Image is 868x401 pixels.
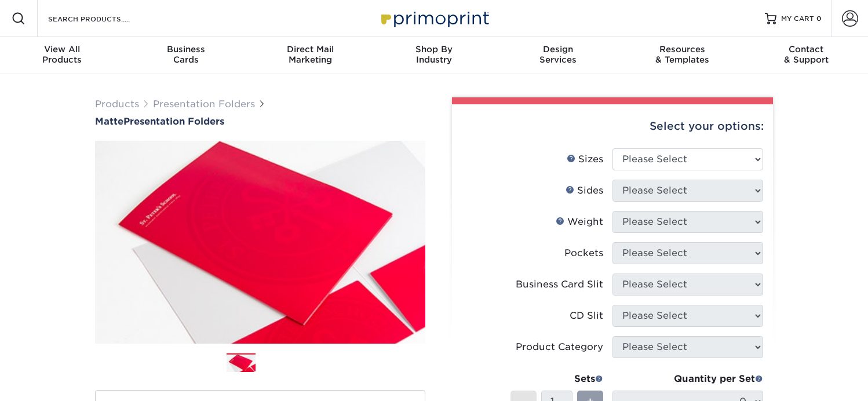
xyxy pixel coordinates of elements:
[744,44,868,65] div: & Support
[248,44,372,54] span: Direct Mail
[248,44,372,65] div: Marketing
[47,12,160,25] input: SEARCH PRODUCTS.....
[461,104,764,148] div: Select your options:
[227,353,256,373] img: Presentation Folders 01
[620,44,744,65] div: & Templates
[566,184,603,198] div: Sides
[612,372,763,386] div: Quantity per Set
[556,215,603,229] div: Weight
[510,372,603,386] div: Sets
[124,37,248,74] a: BusinessCards
[95,116,425,127] a: MattePresentation Folders
[95,116,425,127] h1: Presentation Folders
[816,14,822,23] span: 0
[376,6,492,31] img: Primoprint
[95,99,139,110] a: Products
[95,128,425,356] img: Matte 01
[248,37,372,74] a: Direct MailMarketing
[781,14,814,24] span: MY CART
[496,44,620,65] div: Services
[744,37,868,74] a: Contact& Support
[620,37,744,74] a: Resources& Templates
[124,44,248,54] span: Business
[496,44,620,54] span: Design
[564,246,603,260] div: Pockets
[496,37,620,74] a: DesignServices
[372,44,496,54] span: Shop By
[265,348,294,377] img: Presentation Folders 02
[570,309,603,323] div: CD Slit
[372,37,496,74] a: Shop ByIndustry
[516,340,603,354] div: Product Category
[744,44,868,54] span: Contact
[95,116,123,127] span: Matte
[620,44,744,54] span: Resources
[153,99,255,110] a: Presentation Folders
[567,152,603,166] div: Sizes
[124,44,248,65] div: Cards
[372,44,496,65] div: Industry
[516,278,603,291] div: Business Card Slit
